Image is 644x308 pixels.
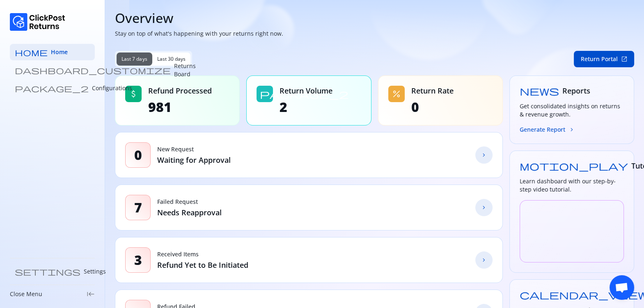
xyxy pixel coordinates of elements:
span: motion_play [520,161,628,171]
div: Open chat [610,275,634,300]
span: 981 [148,99,212,115]
span: chevron_forward [481,152,487,158]
span: chevron_forward [481,257,487,263]
span: news [520,86,559,96]
span: Refund Processed [148,86,212,96]
span: keyboard_tab_rtl [87,290,95,298]
span: package_2 [260,89,348,99]
span: 0 [134,147,142,163]
p: New Request [157,145,231,153]
span: Return Rate [411,86,454,96]
span: Reports [562,86,590,96]
button: Last 7 days [117,52,152,66]
span: package_2 [15,84,89,92]
span: percent [392,89,401,99]
a: settings Settings [10,263,95,280]
span: chevron_forward [568,126,575,133]
h1: Overview [115,10,634,26]
div: Close Menukeyboard_tab_rtl [10,290,95,298]
span: dashboard_customize [15,66,171,74]
span: settings [15,267,80,276]
a: chevron_forward [475,199,493,216]
button: Generate Reportchevron_forward [520,125,575,134]
span: Return Volume [280,86,332,96]
p: Waiting for Approval [157,155,231,165]
p: Needs Reapproval [157,208,222,217]
p: Failed Request [157,198,222,206]
button: Return Portalopen_in_new [574,51,634,67]
a: chevron_forward [475,251,493,269]
p: Settings [84,267,106,276]
p: Received Items [157,250,248,258]
a: package_2 Configurations [10,80,95,96]
span: chevron_forward [481,204,487,211]
img: Logo [10,13,65,31]
span: 7 [134,199,142,216]
button: Last 30 days [152,52,191,66]
p: Returns Board [174,62,196,78]
h3: Get consolidated insights on returns & revenue growth. [520,102,624,119]
span: Last 7 days [121,56,147,62]
h3: Learn dashboard with our step-by-step video tutorial. [520,177,624,194]
iframe: YouTube video player [520,200,624,262]
p: Refund Yet to Be Initiated [157,260,248,270]
p: Configurations [92,84,132,92]
span: 3 [134,252,142,268]
span: Last 30 days [157,56,186,62]
span: home [15,48,48,56]
span: Home [51,48,68,56]
a: home Home [10,44,95,60]
p: Stay on top of what's happening with your returns right now. [115,30,634,38]
a: dashboard_customize Returns Board [10,62,95,78]
p: Close Menu [10,290,42,298]
span: attach_money [128,89,138,99]
span: open_in_new [621,56,628,62]
span: 2 [280,99,332,115]
span: 0 [411,99,454,115]
a: chevron_forward [475,146,493,164]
